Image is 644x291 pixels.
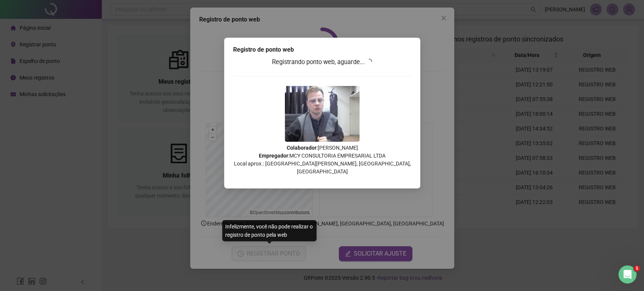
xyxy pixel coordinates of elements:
[634,265,640,271] span: 1
[233,45,411,54] div: Registro de ponto web
[366,59,372,65] span: loading
[222,220,317,241] div: Infelizmente, você não pode realizar o registro de ponto pela web
[618,265,636,283] iframe: Intercom live chat
[259,153,288,159] strong: Empregador
[233,57,411,67] h3: Registrando ponto web, aguarde...
[286,145,316,151] strong: Colaborador
[233,144,411,176] p: : [PERSON_NAME] : MCY CONSULTORIA EMPRESARIAL LTDA Local aprox.: [GEOGRAPHIC_DATA][PERSON_NAME], ...
[285,86,360,142] img: 9k=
